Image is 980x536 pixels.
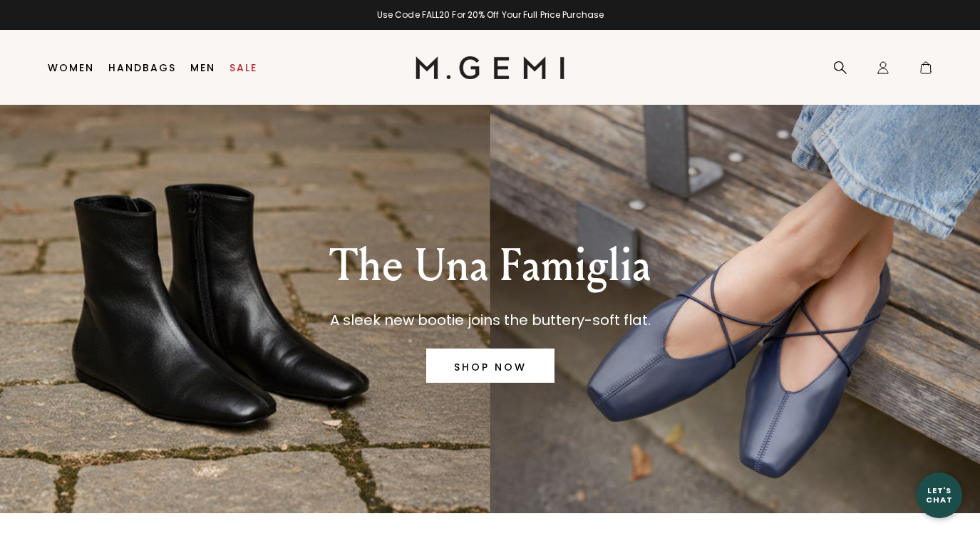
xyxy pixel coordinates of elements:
img: M.Gemi [416,56,564,79]
a: SHOP NOW [426,349,555,383]
a: Women [48,62,94,73]
a: Men [190,62,215,73]
a: Sale [229,62,257,73]
p: A sleek new bootie joins the buttery-soft flat. [329,309,651,331]
a: Handbags [108,62,176,73]
p: The Una Famiglia [329,240,651,292]
div: Let's Chat [917,486,962,504]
